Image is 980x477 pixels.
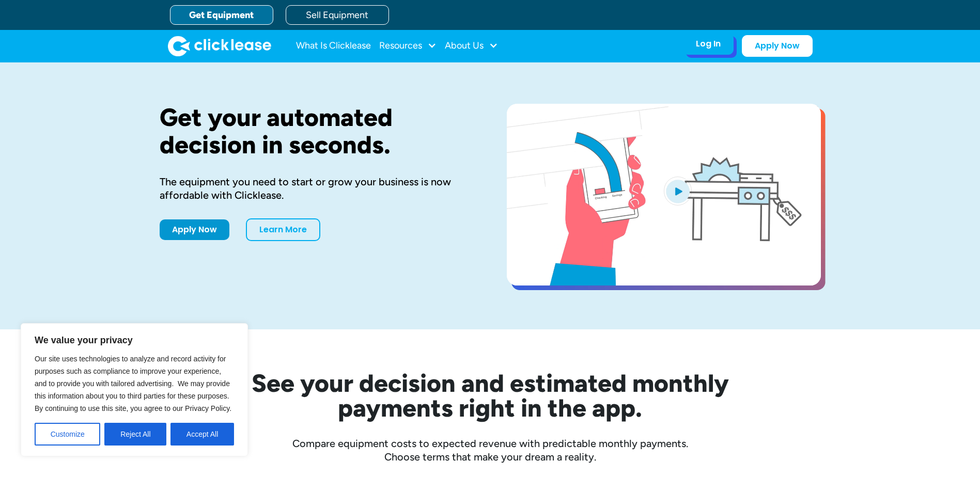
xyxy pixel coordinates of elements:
[246,218,320,241] a: Learn More
[104,423,166,446] button: Reject All
[160,175,474,202] div: The equipment you need to start or grow your business is now affordable with Clicklease.
[742,35,813,57] a: Apply Now
[379,36,437,56] div: Resources
[160,437,821,464] div: Compare equipment costs to expected revenue with predictable monthly payments. Choose terms that ...
[170,5,273,25] a: Get Equipment
[168,36,271,56] a: home
[664,177,692,205] img: Blue play button logo on a light blue circular background
[35,355,231,412] span: Our site uses technologies to analyze and record activity for purposes such as compliance to impr...
[160,104,474,158] h1: Get your automated decision in seconds.
[201,371,780,420] h2: See your decision and estimated monthly payments right in the app.
[170,423,234,446] button: Accept All
[160,219,229,240] a: Apply Now
[507,104,821,285] a: open lightbox
[696,39,721,49] div: Log In
[286,5,389,25] a: Sell Equipment
[35,334,234,346] p: We value your privacy
[21,323,248,456] div: We value your privacy
[296,36,371,56] a: What Is Clicklease
[35,423,100,446] button: Customize
[168,36,271,56] img: Clicklease logo
[445,36,498,56] div: About Us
